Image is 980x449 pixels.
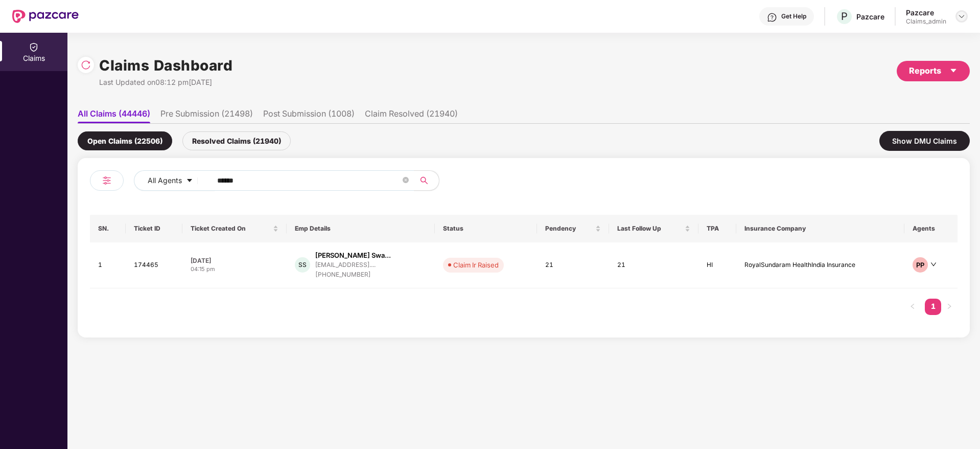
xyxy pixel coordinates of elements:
[879,131,970,151] div: Show DMU Claims
[453,260,499,270] div: Claim Ir Raised
[126,242,182,288] td: 174465
[315,270,391,280] div: [PHONE_NUMBER]
[698,215,736,242] th: TPA
[101,174,113,187] img: svg+xml;base64,PHN2ZyB4bWxucz0iaHR0cDovL3d3dy53My5vcmcvMjAwMC9zdmciIHdpZHRoPSIyNCIgaGVpZ2h0PSIyNC...
[287,215,435,242] th: Emp Details
[946,303,952,309] span: right
[930,261,937,267] span: down
[909,64,958,77] div: Reports
[736,215,904,242] th: Insurance Company
[609,242,698,288] td: 21
[537,242,609,288] td: 21
[698,242,736,288] td: HI
[90,215,126,242] th: SN.
[148,175,182,186] span: All Agents
[906,17,946,26] div: Claims_admin
[925,299,941,314] a: 1
[134,170,215,191] button: All Agentscaret-down
[435,215,536,242] th: Status
[545,224,593,233] span: Pendency
[160,108,253,123] li: Pre Submission (21498)
[191,224,271,233] span: Ticket Created On
[78,108,150,123] li: All Claims (44446)
[315,251,391,260] div: [PERSON_NAME] Swa...
[949,66,958,75] span: caret-down
[909,303,916,309] span: left
[78,131,172,150] div: Open Claims (22506)
[414,170,439,191] button: search
[841,10,848,23] span: P
[904,299,921,315] li: Previous Page
[609,215,698,242] th: Last Follow Up
[925,299,941,315] li: 1
[941,299,958,315] button: right
[186,177,193,185] span: caret-down
[12,10,79,23] img: New Pazcare Logo
[191,265,278,274] div: 04:15 pm
[767,12,777,23] img: svg+xml;base64,PHN2ZyBpZD0iSGVscC0zMngzMiIgeG1sbnM9Imh0dHA6Ly93d3cudzMub3JnLzIwMDAvc3ZnIiB3aWR0aD...
[81,60,91,70] img: svg+xml;base64,PHN2ZyBpZD0iUmVsb2FkLTMyeDMyIiB4bWxucz0iaHR0cDovL3d3dy53My5vcmcvMjAwMC9zdmciIHdpZH...
[403,177,409,183] span: close-circle
[913,257,928,273] div: PP
[617,224,683,233] span: Last Follow Up
[537,215,609,242] th: Pendency
[941,299,958,315] li: Next Page
[856,12,884,21] div: Pazcare
[365,108,458,123] li: Claim Resolved (21940)
[263,108,355,123] li: Post Submission (1008)
[295,257,310,273] div: SS
[904,215,958,242] th: Agents
[403,176,409,186] span: close-circle
[414,176,434,185] span: search
[781,12,806,20] div: Get Help
[182,131,291,150] div: Resolved Claims (21940)
[90,242,126,288] td: 1
[958,12,966,20] img: svg+xml;base64,PHN2ZyBpZD0iRHJvcGRvd24tMzJ4MzIiIHhtbG5zPSJodHRwOi8vd3d3LnczLm9yZy8yMDAwL3N2ZyIgd2...
[99,77,232,88] div: Last Updated on 08:12 pm[DATE]
[315,261,376,268] div: [EMAIL_ADDRESS]....
[182,215,287,242] th: Ticket Created On
[126,215,182,242] th: Ticket ID
[191,256,278,265] div: [DATE]
[99,54,232,77] h1: Claims Dashboard
[904,299,921,315] button: left
[906,8,946,17] div: Pazcare
[736,242,904,288] td: RoyalSundaram HealthIndia Insurance
[29,42,39,52] img: svg+xml;base64,PHN2ZyBpZD0iQ2xhaW0iIHhtbG5zPSJodHRwOi8vd3d3LnczLm9yZy8yMDAwL3N2ZyIgd2lkdGg9IjIwIi...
